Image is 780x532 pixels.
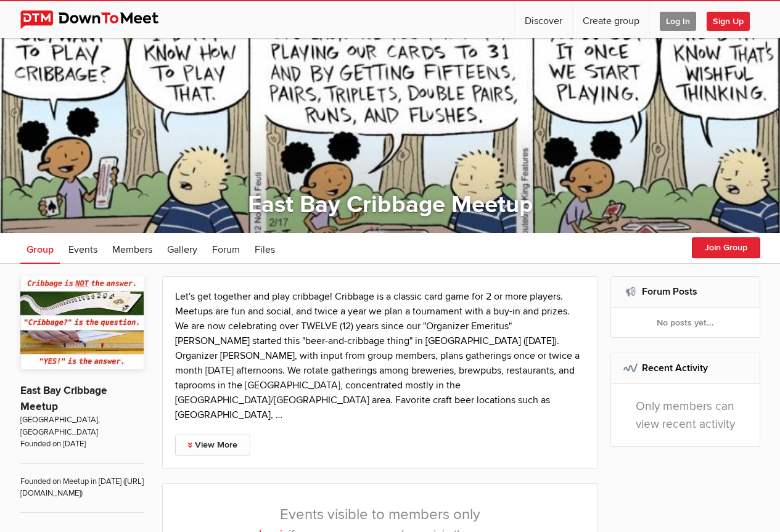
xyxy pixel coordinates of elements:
a: Sign Up [707,1,760,38]
a: Discover [515,1,572,38]
a: Members [106,233,158,264]
p: Let's get together and play cribbage! Cribbage is a classic card game for 2 or more players. Meet... [175,289,586,422]
a: View More [175,435,250,456]
span: Founded on Meetup in [DATE] ([URL][DOMAIN_NAME]) [20,463,144,500]
a: Create group [573,1,649,38]
span: [GEOGRAPHIC_DATA], [GEOGRAPHIC_DATA] [20,414,144,438]
button: Join Group [692,237,760,258]
a: Events [62,233,104,264]
div: No posts yet... [611,308,760,337]
h2: Recent Activity [623,353,747,383]
span: Files [255,243,275,256]
img: DownToMeet [20,10,178,29]
span: Gallery [167,243,197,256]
a: Forum [206,233,246,264]
span: Founded on [DATE] [20,438,144,450]
a: Group [20,233,60,264]
span: Events [68,243,97,256]
span: Log In [660,12,696,31]
span: Sign Up [707,12,750,31]
a: Forum Posts [642,285,697,298]
a: Gallery [161,233,203,264]
span: Group [27,243,54,256]
a: Files [248,233,281,264]
span: Members [112,243,152,256]
div: Only members can view recent activity [611,384,760,447]
a: Log In [650,1,706,38]
img: East Bay Cribbage Meetup [20,276,144,369]
span: Forum [212,243,240,256]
